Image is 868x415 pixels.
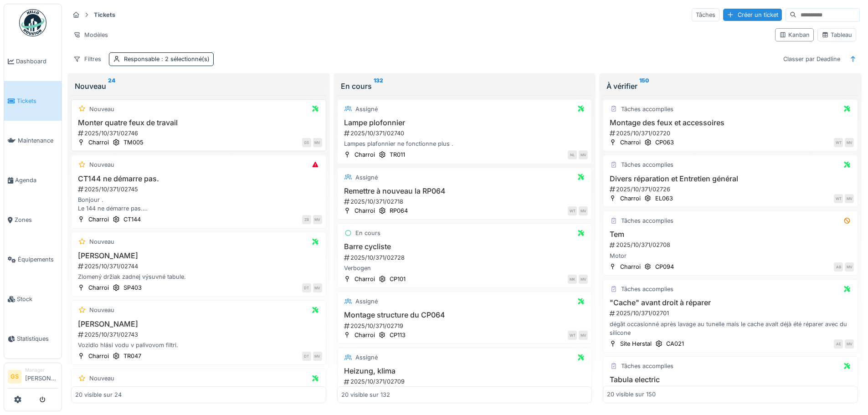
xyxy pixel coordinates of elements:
a: Équipements [4,240,62,279]
div: AE [834,339,843,348]
div: 2025/10/371/02720 [609,129,854,138]
div: Assigné [355,105,378,113]
div: MV [845,262,854,272]
div: 2025/10/371/02744 [77,262,322,271]
div: Assigné [355,297,378,306]
div: Charroi [354,150,375,159]
div: CP113 [390,331,406,339]
div: 2025/10/371/02701 [609,309,854,318]
div: MV [845,194,854,203]
h3: [PERSON_NAME] [75,320,322,328]
span: Zones [15,215,58,224]
div: 2025/10/371/02743 [77,330,322,339]
li: [PERSON_NAME] [25,367,58,386]
h3: Tem [607,230,854,239]
div: 2025/10/371/02728 [343,253,588,262]
div: Charroi [354,206,375,215]
div: ZB [302,215,311,224]
div: Zlomený držiak zadnej výsuvné tabule. [75,272,322,281]
div: Filtres [69,52,105,66]
div: Tâches accomplies [621,160,673,169]
div: Tableau [822,31,852,39]
span: Maintenance [18,136,58,145]
h3: Montage structure du CP064 [341,311,588,319]
div: 2025/10/371/02726 [609,185,854,194]
div: Tâches accomplies [621,216,673,225]
div: Tâches accomplies [621,285,673,293]
div: En cours [355,229,380,237]
div: Manager [25,367,58,374]
div: Nouveau [89,374,114,383]
a: Agenda [4,160,62,200]
span: Agenda [15,176,58,184]
div: Classer par Deadline [779,52,844,66]
div: AB [834,262,843,272]
div: Responsable [124,55,210,63]
h3: Barre cycliste [341,242,588,251]
div: MV [845,339,854,348]
a: GS Manager[PERSON_NAME] [8,367,58,389]
div: dégât occasionné après lavage au tunelle mais le cache avait déjà été réparer avec du silicone [607,320,854,337]
div: WT [568,206,577,215]
div: Charroi [354,331,375,339]
div: TR011 [390,150,405,159]
div: Assigné [355,173,378,182]
div: Charroi [354,275,375,283]
span: Équipements [18,255,58,264]
div: MV [313,283,322,292]
div: SP403 [123,283,142,292]
h3: Divers réparation et Entretien général [607,174,854,183]
div: Site Herstal [620,339,652,348]
div: MV [313,138,322,147]
h3: Montage des feux et accessoires [607,118,854,127]
div: Charroi [88,283,109,292]
div: Bonjour . Le 144 ne démarre pas. Je vais encore prendre le 143. [75,195,322,213]
div: 2025/10/371/02746 [77,129,322,138]
div: Lampes plafonnier ne fonctionne plus . [341,139,588,148]
div: MV [579,331,588,340]
div: TR047 [123,352,141,360]
div: Modèles [69,28,112,41]
div: 2025/10/371/02708 [609,241,854,249]
div: Charroi [88,138,109,147]
li: GS [8,370,21,384]
h3: Heizung, klima [341,367,588,375]
sup: 132 [374,81,383,92]
div: RP064 [390,206,408,215]
div: GS [302,138,311,147]
div: Vozidlo hlási vodu v palivovom filtri. [75,341,322,349]
div: CT144 [123,215,141,224]
div: MV [579,150,588,159]
div: Tâches [692,8,719,21]
div: Créer un ticket [723,9,782,21]
div: À vérifier [606,81,854,92]
div: Nouveau [89,237,114,246]
div: CP063 [655,138,674,147]
sup: 150 [639,81,649,92]
div: MV [579,206,588,215]
div: CA021 [666,339,684,348]
a: Zones [4,200,62,240]
h3: Tabula electric [607,375,854,384]
img: Badge_color-CXgf-gQk.svg [19,9,46,36]
div: 2025/10/371/02719 [343,322,588,330]
div: WT [568,331,577,340]
div: WT [834,194,843,203]
div: 20 visible sur 150 [607,390,656,399]
div: 20 visible sur 132 [341,390,390,399]
div: Kanban [779,31,810,39]
div: MV [845,138,854,147]
div: MV [313,215,322,224]
div: Charroi [620,194,641,203]
div: CP094 [655,262,674,271]
div: Assigné [355,353,378,362]
h3: "Cache" avant droit à réparer [607,298,854,307]
div: Verbogen [341,264,588,272]
div: Charroi [620,262,641,271]
div: MV [579,275,588,284]
span: Stock [17,295,58,303]
div: MK [568,275,577,284]
div: DT [302,283,311,292]
div: DT [302,352,311,361]
a: Dashboard [4,41,62,81]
